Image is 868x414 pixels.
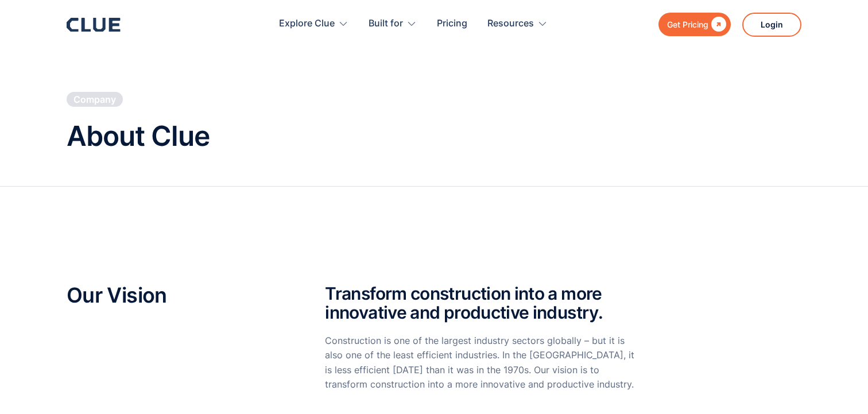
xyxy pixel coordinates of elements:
[437,6,467,42] a: Pricing
[369,6,417,42] div: Built for
[279,6,348,42] div: Explore Clue
[325,284,640,322] h2: Transform construction into a more innovative and productive industry.
[708,17,726,32] div: 
[487,6,534,42] div: Resources
[67,121,210,152] h1: About Clue
[742,13,801,37] a: Login
[279,6,335,42] div: Explore Clue
[487,6,548,42] div: Resources
[369,6,403,42] div: Built for
[325,334,640,392] p: Construction is one of the largest industry sectors globally – but it is also one of the least ef...
[667,17,708,32] div: Get Pricing
[658,13,731,36] a: Get Pricing
[67,284,290,307] h2: Our Vision
[73,93,116,106] div: Company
